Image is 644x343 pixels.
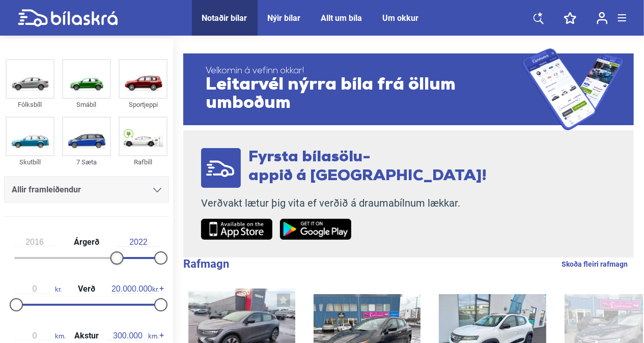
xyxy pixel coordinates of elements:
b: Rafmagn [183,258,229,270]
img: user-login.svg [597,12,608,24]
div: Smábíl [62,99,111,110]
span: Akstur [72,332,101,340]
div: 7 Sæta [62,156,111,168]
span: kr. [111,284,159,294]
a: Skoða fleiri rafmagn [562,258,628,271]
span: kr. [14,284,62,294]
div: Fólksbíll [6,99,54,110]
span: Árgerð [71,238,102,246]
span: Fyrsta bílasölu- appið á [GEOGRAPHIC_DATA]! [248,150,487,184]
a: Allt um bíla [321,13,362,23]
span: Verð [75,285,98,293]
a: Nýir bílar [268,13,301,23]
span: km. [14,331,66,340]
span: km. [107,331,159,340]
span: Allir framleiðendur [12,183,81,197]
div: Skutbíll [6,156,54,168]
div: Sportjeppi [119,99,167,110]
a: Notaðir bílar [202,13,247,23]
a: Um okkur [383,13,419,23]
span: Leitarvél nýrra bíla frá öllum umboðum [206,76,522,113]
p: Verðvakt lætur þig vita ef verðið á draumabílnum lækkar. [201,197,487,210]
span: Velkomin á vefinn okkar! [206,66,522,76]
div: Rafbíll [119,156,167,168]
a: Velkomin á vefinn okkar!Leitarvél nýrra bíla frá öllum umboðum [183,48,634,130]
